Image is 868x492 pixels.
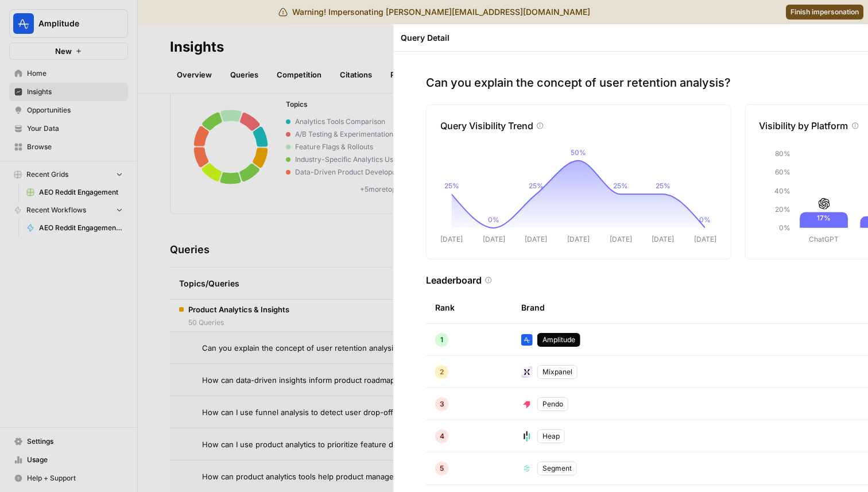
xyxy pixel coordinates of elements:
span: Browse [27,142,123,152]
a: Competition [270,65,328,84]
span: AEO Reddit Engagement - Fork [39,223,123,233]
span: 2 [440,367,444,377]
span: Analytics Tools Comparison [290,117,448,127]
tspan: 25% [529,181,544,190]
button: Recent Workflows [9,202,128,219]
span: 5 [440,463,444,474]
img: Amplitude Logo [13,13,34,34]
h3: Leaderboard [426,273,482,287]
div: Topics/Queries [179,268,603,299]
span: 1 [440,335,443,345]
span: Recent Workflows [26,205,86,215]
a: AEO Reddit Engagement [21,183,128,202]
tspan: 0% [778,223,790,232]
a: Home [9,64,128,83]
img: y0fpp64k3yag82e8u6ho1nmr2p0n [521,366,533,378]
span: Recent Grids [26,169,68,180]
p: + 5 more topics [286,184,479,195]
a: Overview [170,65,219,84]
tspan: 20% [774,205,790,214]
button: Recent Grids [9,166,128,183]
tspan: 25% [656,181,671,190]
a: Pages [383,65,419,84]
h3: Queries [170,242,210,258]
tspan: 40% [774,187,790,195]
img: b2fazibalt0en05655e7w9nio2z4 [521,334,533,346]
a: Browse [9,138,128,156]
div: Warning! Impersonating [PERSON_NAME][EMAIL_ADDRESS][DOMAIN_NAME] [278,6,590,18]
img: piswy9vrvpur08uro5cr7jpu448u [521,398,533,410]
div: Heap [537,429,565,443]
tspan: [DATE] [440,235,463,243]
a: Usage [9,451,128,469]
span: Home [27,68,123,79]
span: How can I use product analytics to prioritize feature development? [202,439,439,450]
a: Settings [9,432,128,451]
span: How can data-driven insights inform product roadmap decisions? [202,374,435,386]
tspan: 60% [774,168,790,177]
text: 17% [817,214,831,223]
a: Queries [223,65,265,84]
tspan: [DATE] [567,235,590,243]
tspan: [DATE] [694,235,716,243]
p: Visibility by Platform [759,119,848,133]
img: hdko13hyuhwg1mhygqh90h4cqepu [521,431,533,442]
tspan: 50% [571,148,586,157]
p: Query Visibility Trend [440,119,533,133]
span: A/B Testing & Experimentation [290,129,448,140]
span: New [55,45,72,57]
span: Opportunities [27,105,123,115]
a: AEO Reddit Engagement - Fork [21,219,128,237]
tspan: 25% [613,181,628,190]
button: New [9,42,128,60]
a: Your Data [9,119,128,138]
span: Amplitude [38,18,108,29]
tspan: [DATE] [652,235,674,243]
div: Amplitude [537,333,580,347]
tspan: 0% [488,215,499,224]
div: Segment [537,462,577,475]
a: Insights [9,83,128,101]
tspan: [DATE] [483,235,505,243]
tspan: 25% [444,181,459,190]
a: Opportunities [9,101,128,119]
span: Usage [27,455,123,465]
div: Rank [435,292,455,323]
button: Workspace: Amplitude [9,9,128,38]
span: Data-Driven Product Development Strategy [290,167,448,177]
h3: Topics [286,99,479,110]
div: Mixpanel [537,365,578,379]
span: Insights [27,87,123,97]
span: Your Data [27,123,123,134]
button: Help + Support [9,469,128,487]
span: 4 [440,431,444,441]
span: Help + Support [27,473,123,483]
span: 3 [440,399,444,409]
span: Product Analytics & Insights [188,304,289,315]
tspan: [DATE] [610,235,632,243]
span: Can you explain the concept of user retention analysis? [202,342,401,354]
tspan: 80% [774,149,790,158]
span: Industry-Specific Analytics Use Cases [290,154,448,165]
span: AEO Reddit Engagement [39,187,123,197]
span: How can product analytics tools help product managers make data-driven decisions? [202,471,505,482]
div: Insights [170,38,224,56]
tspan: 0% [699,215,711,224]
span: Finish impersonation [790,7,859,17]
tspan: ChatGPT [809,235,839,243]
span: How can I use funnel analysis to detect user drop-off points? [202,406,421,418]
span: 50 Queries [188,317,289,328]
span: Feature Flags & Rollouts [290,142,448,152]
span: Settings [27,436,123,447]
div: Pendo [537,397,568,411]
a: Citations [333,65,379,84]
a: Finish impersonation [786,5,863,20]
img: sy286mhi969bcwyjwwimc37612sd [521,463,533,474]
tspan: [DATE] [525,235,547,243]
